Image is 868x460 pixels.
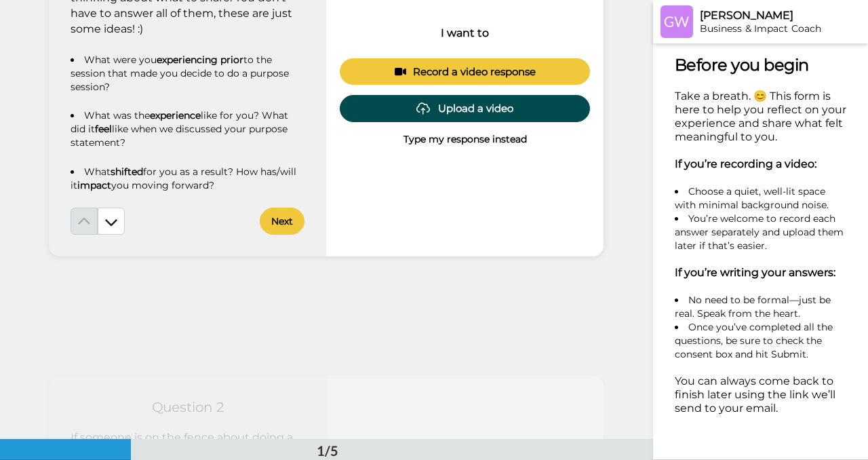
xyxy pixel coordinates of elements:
p: I want to [441,25,489,41]
span: If you’re writing your answers: [675,266,835,279]
button: Record a video response [340,58,590,85]
button: Next [260,208,304,235]
span: No need to be formal—just be real. Speak from the heart. [675,294,833,320]
span: What was the [84,109,150,121]
span: feel [95,123,112,135]
span: for you as a result? How has/will it [71,166,299,191]
span: You’re welcome to record each answer separately and upload them later if that’s easier. [675,212,846,252]
span: Take a breath. 😊 This form is here to help you reflect on your experience and share what felt mea... [675,90,849,143]
div: [PERSON_NAME] [700,9,867,22]
span: Choose a quiet, well-lit space with minimal background noise. [675,185,829,211]
span: What [84,166,111,178]
span: impact [77,179,111,191]
span: Before you begin [675,55,809,75]
img: Profile Image [660,5,693,38]
p: Type my response instead [403,132,527,146]
div: Record a video response [351,64,579,79]
span: If you’re recording a video: [675,157,816,170]
span: experiencing prior [157,54,243,66]
span: like for you? What did it [71,109,291,135]
div: Business & Impact Coach [700,23,867,35]
span: You can always come back to finish later using the link we’ll send to your email. [675,375,838,415]
span: experience [150,109,201,121]
span: Once you’ve completed all the questions, be sure to check the consent box and hit Submit. [675,321,835,360]
div: 1/5 [295,441,360,460]
span: shifted [111,166,143,178]
span: What were you [84,54,157,66]
span: you moving forward? [111,179,214,191]
span: like when we discussed your purpose statement? [71,123,290,149]
button: Upload a video [340,95,590,121]
span: to the session that made you decide to do a purpose session? [71,54,292,93]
